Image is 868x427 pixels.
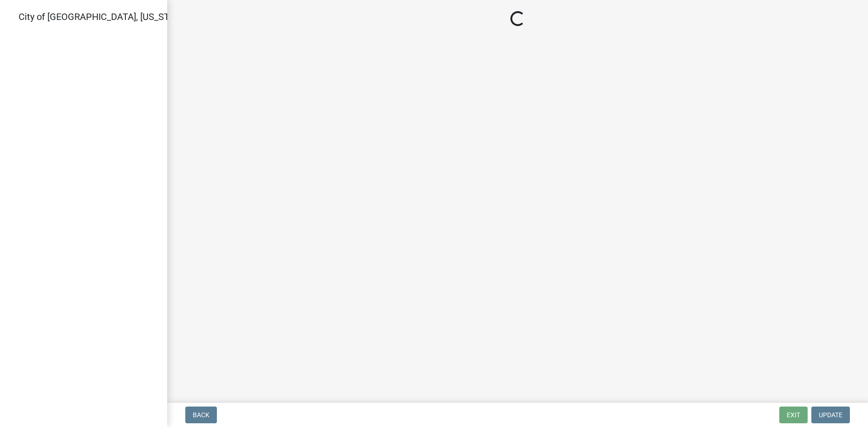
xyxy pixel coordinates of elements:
[193,411,209,419] span: Back
[185,407,217,423] button: Back
[19,11,188,22] span: City of [GEOGRAPHIC_DATA], [US_STATE]
[819,411,842,419] span: Update
[811,407,850,423] button: Update
[779,407,808,423] button: Exit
